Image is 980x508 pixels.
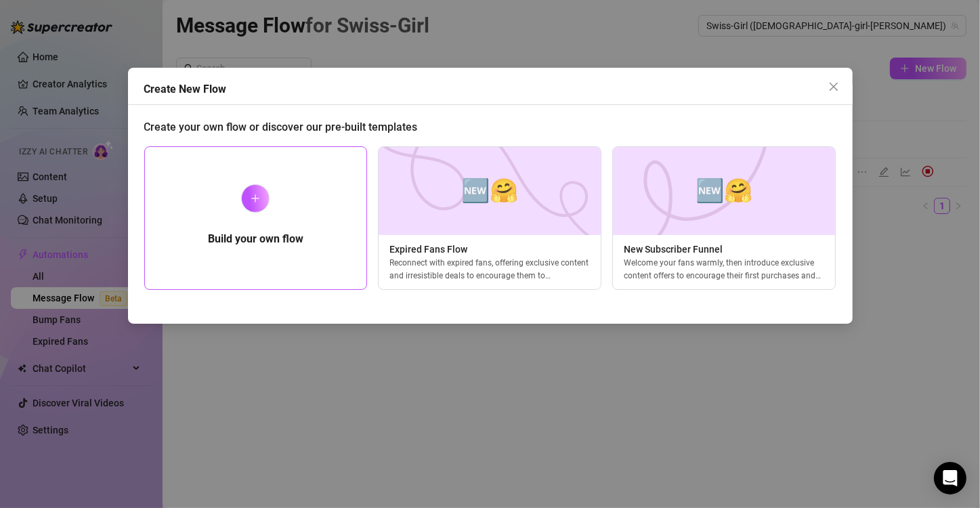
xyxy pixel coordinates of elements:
[379,242,601,257] span: Expired Fans Flow
[208,231,303,247] h5: Build your own flow
[379,257,601,281] div: Reconnect with expired fans, offering exclusive content and irresistible deals to encourage them ...
[144,81,853,98] div: Create New Flow
[461,173,518,209] span: 🆕🤗
[823,76,845,98] button: Close
[613,242,835,257] span: New Subscriber Funnel
[934,462,966,494] div: Open Intercom Messenger
[828,81,839,92] span: close
[251,194,260,203] span: plus
[823,81,845,92] span: Close
[696,173,752,209] span: 🆕🤗
[613,257,835,281] div: Welcome your fans warmly, then introduce exclusive content offers to encourage their first purcha...
[144,121,418,133] span: Create your own flow or discover our pre-built templates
